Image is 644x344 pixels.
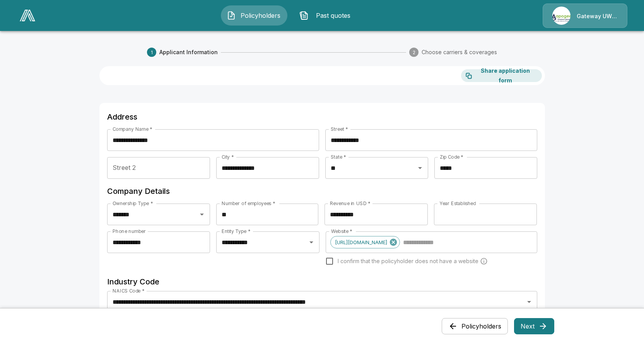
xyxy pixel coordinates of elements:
[221,5,287,26] button: Policyholders IconPolicyholders
[331,126,348,132] label: Street *
[107,276,537,288] h6: Industry Code
[222,228,250,234] label: Entity Type *
[159,48,218,56] span: Applicant Information
[442,318,508,334] button: Policyholders
[461,69,542,82] button: Share application form
[150,50,152,55] text: 1
[222,200,275,207] label: Number of employees *
[415,163,425,173] button: Open
[239,11,282,20] span: Policyholders
[439,200,476,207] label: Year Established
[524,296,535,307] button: Open
[113,228,146,234] label: Phone number
[331,228,352,234] label: Website *
[330,236,400,248] div: [URL][DOMAIN_NAME]
[480,257,488,265] svg: Carriers run a cyber security scan on the policyholders' websites. Please enter a website wheneve...
[306,237,317,248] button: Open
[312,11,354,20] span: Past quotes
[113,200,153,207] label: Ownership Type *
[514,318,554,334] button: Next
[113,126,152,132] label: Company Name *
[440,154,463,160] label: Zip Code *
[20,10,35,21] img: AA Logo
[330,200,371,207] label: Revenue in USD *
[227,11,236,20] img: Policyholders Icon
[113,288,145,294] label: NAICS Code *
[196,209,207,220] button: Open
[299,11,309,20] img: Past quotes Icon
[422,48,497,56] span: Choose carriers & coverages
[107,111,537,123] h6: Address
[107,185,537,197] h6: Company Details
[222,154,234,160] label: City *
[338,257,478,265] span: I confirm that the policyholder does not have a website
[331,238,391,247] span: [URL][DOMAIN_NAME]
[294,5,360,26] button: Past quotes IconPast quotes
[331,154,346,160] label: State *
[413,50,415,55] text: 2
